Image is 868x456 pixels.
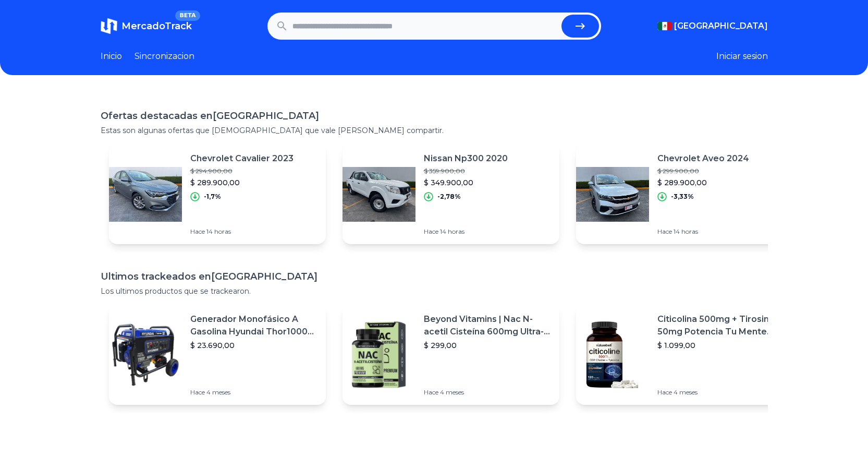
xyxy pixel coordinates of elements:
p: Hace 4 meses [657,388,785,397]
span: MercadoTrack [121,20,192,32]
a: Sincronizacion [135,50,194,63]
img: Mexico [657,22,672,30]
p: -2,78% [437,193,461,201]
a: Inicio [101,50,122,63]
h1: Ofertas destacadas en [GEOGRAPHIC_DATA] [101,109,768,123]
button: Iniciar sesion [716,50,768,63]
img: Featured image [576,158,649,231]
p: Hace 14 horas [424,227,508,236]
p: $ 349.900,00 [424,177,508,188]
p: Hace 4 meses [190,388,317,397]
a: Featured imageChevrolet Aveo 2024$ 299.900,00$ 289.900,00-3,33%Hace 14 horas [576,144,793,244]
p: Nissan Np300 2020 [424,152,508,165]
a: Featured imageCiticolina 500mg + Tirosina 50mg Potencia Tu Mente (120caps) Sabor Sin Sabor$ 1.099... [576,305,793,405]
a: Featured imageChevrolet Cavalier 2023$ 294.900,00$ 289.900,00-1,7%Hace 14 horas [109,144,326,244]
a: Featured imageGenerador Monofásico A Gasolina Hyundai Thor10000 P 11.5 Kw$ 23.690,00Hace 4 meses [109,305,326,405]
a: Featured imageBeyond Vitamins | Nac N-acetil Cisteína 600mg Ultra-premium Con Inulina De Agave (p... [343,305,559,405]
p: $ 299.900,00 [657,167,749,175]
button: [GEOGRAPHIC_DATA] [657,20,768,32]
p: -3,33% [671,193,694,201]
img: Featured image [109,318,182,391]
p: Estas son algunas ofertas que [DEMOGRAPHIC_DATA] que vale [PERSON_NAME] compartir. [101,125,768,136]
p: $ 359.900,00 [424,167,508,175]
p: -1,7% [204,193,221,201]
a: Featured imageNissan Np300 2020$ 359.900,00$ 349.900,00-2,78%Hace 14 horas [343,144,559,244]
span: BETA [175,10,200,21]
h1: Ultimos trackeados en [GEOGRAPHIC_DATA] [101,269,768,284]
img: Featured image [343,158,415,231]
span: [GEOGRAPHIC_DATA] [674,20,768,32]
p: Citicolina 500mg + Tirosina 50mg Potencia Tu Mente (120caps) Sabor Sin Sabor [657,313,785,338]
p: Chevrolet Cavalier 2023 [190,152,294,165]
img: Featured image [109,158,182,231]
img: MercadoTrack [101,18,117,34]
p: Hace 14 horas [657,227,749,236]
p: $ 299,00 [424,340,551,351]
p: $ 1.099,00 [657,340,785,351]
p: $ 289.900,00 [190,177,294,188]
a: MercadoTrackBETA [101,18,192,34]
img: Featured image [343,318,415,391]
img: Featured image [576,318,649,391]
p: $ 23.690,00 [190,340,317,351]
p: Generador Monofásico A Gasolina Hyundai Thor10000 P 11.5 Kw [190,313,317,338]
p: Hace 4 meses [424,388,551,397]
p: Los ultimos productos que se trackearon. [101,286,768,296]
p: Beyond Vitamins | Nac N-acetil Cisteína 600mg Ultra-premium Con Inulina De Agave (prebiótico Natu... [424,313,551,338]
p: $ 289.900,00 [657,177,749,188]
p: $ 294.900,00 [190,167,294,175]
p: Hace 14 horas [190,227,294,236]
p: Chevrolet Aveo 2024 [657,152,749,165]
